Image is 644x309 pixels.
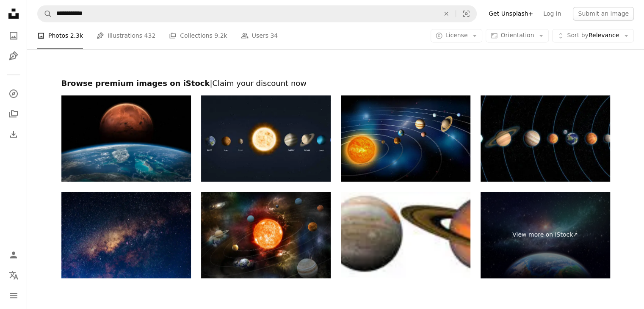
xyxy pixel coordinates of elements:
[486,29,549,42] button: Orientation
[456,6,476,22] button: Visual search
[431,29,483,42] button: License
[567,31,619,40] span: Relevance
[201,95,331,182] img: Solar System Planets Banner
[61,78,610,88] h2: Browse premium images on iStock
[573,7,634,20] button: Submit an image
[201,192,331,278] img: Solar system
[241,22,278,49] a: Users 34
[5,27,22,44] a: Photos
[61,95,191,182] img: Earth and Mars.
[97,22,155,49] a: Illustrations 432
[5,126,22,143] a: Download History
[341,95,470,182] img: Planets of the Solar System in Orbit
[169,22,227,49] a: Collections 9.2k
[144,31,156,40] span: 432
[5,287,22,304] button: Menu
[481,192,610,278] a: View more on iStock↗
[437,6,456,22] button: Clear
[270,31,278,40] span: 34
[538,7,566,20] a: Log in
[5,105,22,122] a: Collections
[5,246,22,263] a: Log in / Sign up
[567,32,588,39] span: Sort by
[5,267,22,284] button: Language
[341,192,470,278] img: Solar system planets in order, set of all planets isolated on white background. Elements of this ...
[5,47,22,64] a: Illustrations
[37,5,477,22] form: Find visuals sitewide
[214,31,227,40] span: 9.2k
[210,79,307,88] span: | Claim your discount now
[481,95,610,182] img: Solar System Planets Aligned in Orbital Paths with Sun
[484,7,538,20] a: Get Unsplash+
[500,32,534,39] span: Orientation
[38,6,52,22] button: Search Unsplash
[552,29,634,42] button: Sort byRelevance
[445,32,468,39] span: License
[61,192,191,278] img: The core of the Milky Way
[5,5,22,24] a: Home — Unsplash
[5,85,22,102] a: Explore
